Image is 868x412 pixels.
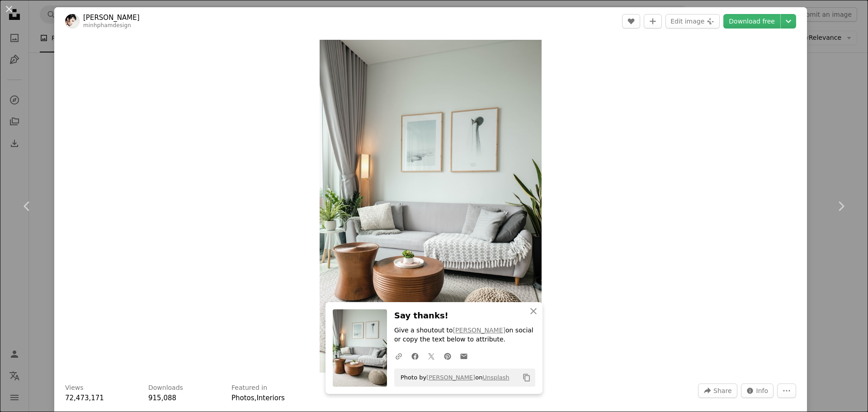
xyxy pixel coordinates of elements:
[65,14,80,28] img: Go to Minh Pham's profile
[713,384,731,398] span: Share
[723,14,780,28] a: Download free
[396,370,509,385] span: Photo by on
[65,394,104,402] span: 72,473,171
[423,347,439,365] a: Share on Twitter
[622,14,640,28] button: Like
[426,374,475,381] a: [PERSON_NAME]
[256,394,285,402] a: Interiors
[665,14,720,28] button: Edit image
[439,347,456,365] a: Share on Pinterest
[698,384,737,398] button: Share this image
[148,394,176,402] span: 915,088
[65,384,84,393] h3: Views
[482,374,509,381] a: Unsplash
[231,384,267,393] h3: Featured in
[456,347,472,365] a: Share over email
[644,14,662,28] button: Add to Collection
[231,394,255,402] a: Photos
[320,40,542,373] button: Zoom in on this image
[83,22,131,28] a: minhphamdesign
[255,394,257,402] span: ,
[148,384,183,393] h3: Downloads
[407,347,423,365] a: Share on Facebook
[814,163,868,250] a: Next
[777,384,796,398] button: More Actions
[394,326,535,344] p: Give a shoutout to on social or copy the text below to attribute.
[83,13,140,22] a: [PERSON_NAME]
[394,309,535,322] h3: Say thanks!
[741,384,774,398] button: Stats about this image
[756,384,769,398] span: Info
[320,40,542,373] img: a living room filled with furniture and a large window
[519,370,534,385] button: Copy to clipboard
[453,327,505,334] a: [PERSON_NAME]
[781,14,796,28] button: Choose download size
